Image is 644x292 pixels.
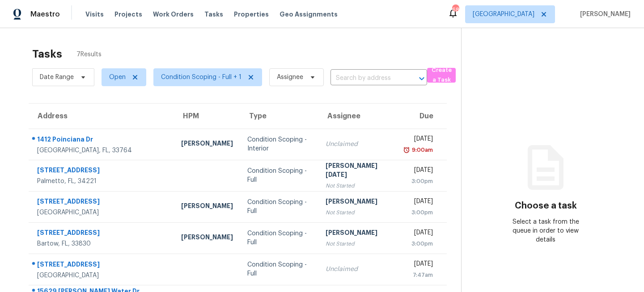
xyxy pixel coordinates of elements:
div: [STREET_ADDRESS] [37,166,167,177]
h2: Tasks [32,50,62,58]
div: [STREET_ADDRESS] [37,197,167,208]
div: [DATE] [406,197,433,208]
span: [GEOGRAPHIC_DATA] [473,10,534,19]
span: Open [109,73,126,82]
div: 9:00am [410,146,433,154]
div: Condition Scoping - Full [247,229,311,247]
span: Date Range [40,73,74,82]
th: Address [29,104,174,129]
div: [PERSON_NAME] [326,228,391,239]
span: 7 Results [76,50,102,59]
div: 7:47am [406,271,433,279]
div: Condition Scoping - Full [247,198,311,216]
div: 3:00pm [406,239,433,248]
div: [GEOGRAPHIC_DATA] [37,271,167,280]
div: [DATE] [406,134,433,146]
span: Geo Assignments [280,10,338,19]
img: Overdue Alarm Icon [403,146,410,154]
div: Not Started [326,208,391,217]
div: Unclaimed [326,140,391,149]
div: [PERSON_NAME][DATE] [326,161,391,181]
div: Condition Scoping - Full [247,167,311,184]
span: Properties [234,10,269,19]
span: [PERSON_NAME] [576,10,631,19]
div: Not Started [326,181,391,190]
div: Select a task from the queue in order to view details [504,217,588,244]
div: Palmetto, FL, 34221 [37,177,167,186]
div: Bartow, FL, 33830 [37,239,167,248]
div: [GEOGRAPHIC_DATA] [37,208,167,217]
span: Assignee [277,73,303,82]
div: Condition Scoping - Full [247,260,311,278]
span: Create a Task [432,65,451,86]
div: 1412 Poinciana Dr [37,135,167,146]
div: Condition Scoping - Interior [247,135,311,153]
span: Tasks [204,11,223,17]
th: Assignee [318,104,398,129]
div: [PERSON_NAME] [181,201,233,213]
h3: Choose a task [515,201,577,210]
button: Open [415,72,428,85]
span: Projects [114,10,142,19]
th: Type [240,104,318,129]
span: Visits [85,10,104,19]
div: [DATE] [406,259,433,271]
div: Not Started [326,239,391,248]
span: Condition Scoping - Full + 1 [161,73,241,82]
div: [GEOGRAPHIC_DATA], FL, 33764 [37,146,167,155]
div: 68 [452,5,458,14]
input: Search by address [330,71,402,85]
div: [PERSON_NAME] [326,197,391,208]
div: [DATE] [406,166,433,177]
span: Maestro [30,10,60,19]
div: Unclaimed [326,265,391,274]
div: 3:00pm [406,208,433,217]
div: [PERSON_NAME] [181,139,233,150]
div: [STREET_ADDRESS] [37,260,167,271]
th: Due [398,104,447,129]
div: [STREET_ADDRESS] [37,228,167,239]
th: HPM [174,104,240,129]
span: Work Orders [153,10,194,19]
div: [DATE] [406,228,433,239]
button: Create a Task [427,68,456,83]
div: 3:00pm [406,177,433,186]
div: [PERSON_NAME] [181,233,233,244]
